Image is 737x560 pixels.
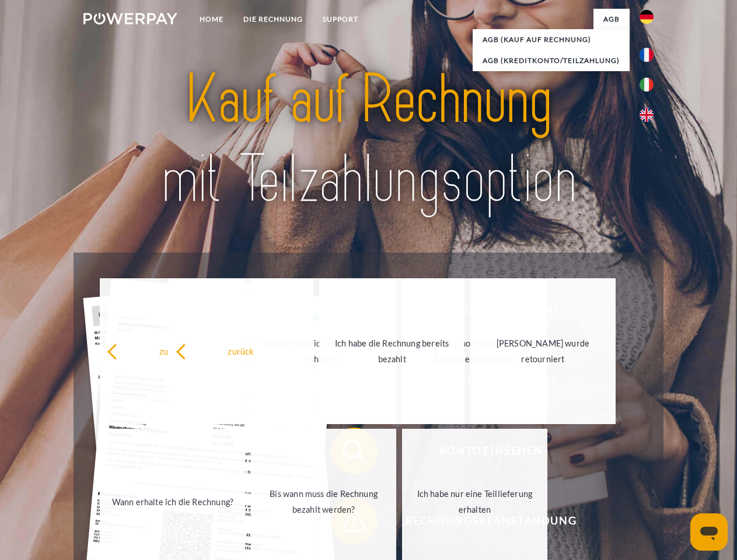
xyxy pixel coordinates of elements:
[640,78,654,92] img: it
[107,343,238,359] div: zurück
[107,494,238,509] div: Wann erhalte ich die Rechnung?
[176,343,307,359] div: zurück
[640,108,654,122] img: en
[190,9,233,30] a: Home
[326,335,457,367] div: Ich habe die Rechnung bereits bezahlt
[111,56,626,223] img: title-powerpay_de.svg
[640,10,654,24] img: de
[640,48,654,62] img: fr
[473,29,630,50] a: AGB (Kauf auf Rechnung)
[690,513,728,551] iframe: Schaltfläche zum Öffnen des Messaging-Fensters
[258,486,389,517] div: Bis wann muss die Rechnung bezahlt werden?
[473,50,630,71] a: AGB (Kreditkonto/Teilzahlung)
[313,9,368,30] a: SUPPORT
[233,9,313,30] a: DIE RECHNUNG
[83,13,177,24] img: logo-powerpay-white.svg
[477,335,609,367] div: [PERSON_NAME] wurde retourniert
[409,486,540,517] div: Ich habe nur eine Teillieferung erhalten
[593,9,630,30] a: agb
